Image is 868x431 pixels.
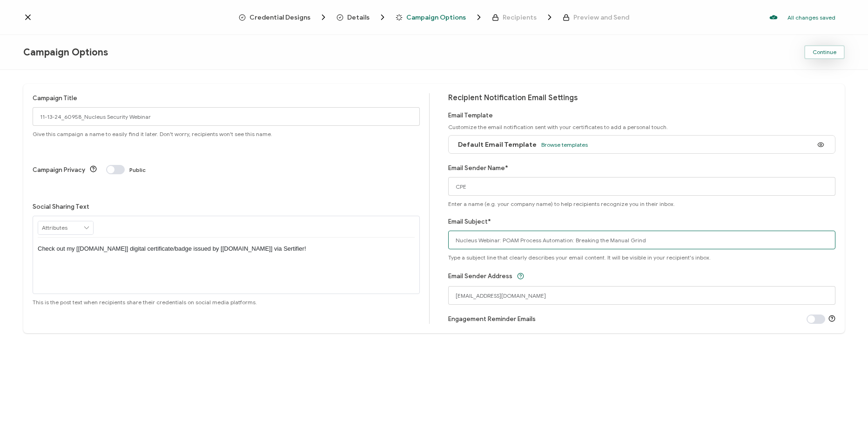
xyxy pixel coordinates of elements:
span: Preview and Send [563,14,629,21]
span: Type a subject line that clearly describes your email content. It will be visible in your recipie... [448,254,711,261]
span: Public [129,166,146,173]
span: Recipient Notification Email Settings [448,93,578,103]
span: Continue [813,49,836,55]
input: verified@certificate.carahsoft.com [448,286,835,305]
span: Credential Designs [239,13,328,22]
p: All changes saved [787,14,835,21]
iframe: Chat Widget [821,386,868,431]
span: Recipients [492,13,554,22]
span: Default Email Template [458,141,537,149]
span: This is the post text when recipients share their credentials on social media platforms. [33,299,257,306]
input: Attributes [38,221,93,234]
div: Breadcrumb [239,13,629,22]
span: Customize the email notification sent with your certificates to add a personal touch. [448,123,668,130]
span: Credential Designs [249,14,310,21]
span: Give this campaign a name to easily find it later. Don't worry, recipients won't see this name. [33,130,272,137]
input: Campaign Options [33,107,420,126]
label: Email Template [448,112,493,119]
span: Details [347,14,370,21]
span: Campaign Options [23,47,108,58]
label: Email Sender Name* [448,164,508,171]
button: Continue [804,45,845,59]
span: Campaign Options [396,13,484,22]
label: Email Subject* [448,218,491,225]
span: Campaign Options [406,14,466,21]
span: Preview and Send [573,14,629,21]
label: Engagement Reminder Emails [448,315,536,322]
label: Campaign Privacy [33,166,85,173]
label: Social Sharing Text [33,203,89,210]
input: Subject [448,231,835,249]
span: Browse templates [541,141,588,148]
input: Name [448,177,835,196]
span: Details [336,13,387,22]
label: Campaign Title [33,95,77,102]
p: Check out my [[DOMAIN_NAME]] digital certificate/badge issued by [[DOMAIN_NAME]] via Sertifier! [38,245,415,253]
span: Recipients [503,14,537,21]
label: Email Sender Address [448,273,512,280]
span: Enter a name (e.g. your company name) to help recipients recognize you in their inbox. [448,200,675,207]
